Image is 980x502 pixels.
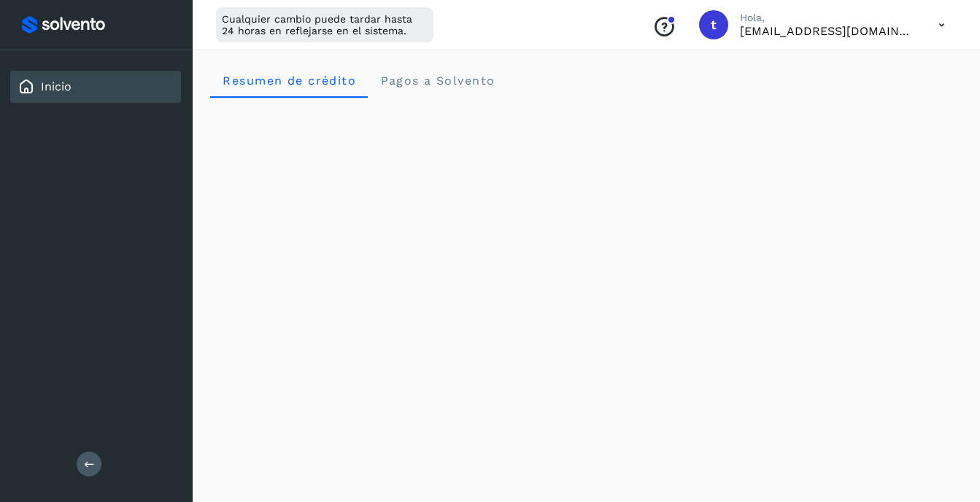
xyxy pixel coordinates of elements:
p: transnarmx@hotmail.com [740,24,915,38]
div: Inicio [10,71,181,103]
div: Cualquier cambio puede tardar hasta 24 horas en reflejarse en el sistema. [216,7,433,42]
span: Pagos a Solvento [379,74,495,88]
span: Resumen de crédito [222,74,356,88]
p: Hola, [740,12,915,24]
a: Inicio [41,80,72,93]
